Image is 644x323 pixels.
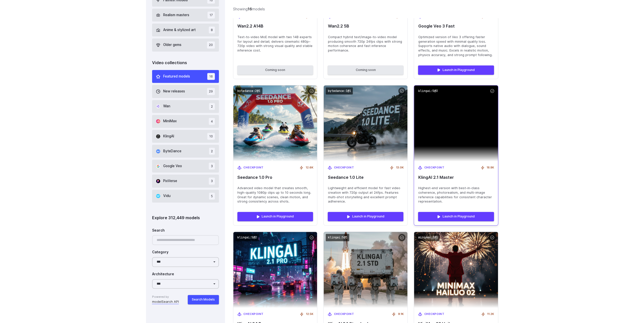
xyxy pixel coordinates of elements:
img: Seedance 1.0 Pro [233,85,317,161]
select: Category [152,257,219,267]
span: Wan2.2 A14B [237,24,313,29]
button: Older gems 20 [152,38,219,51]
span: Optimized version of Veo 3 offering faster generation speed with minimal quality loss. Supports n... [418,35,494,58]
label: Search [152,228,165,233]
code: bytedance:1@1 [326,87,353,95]
span: 16 [207,73,215,80]
label: Architecture [152,271,174,277]
div: Explore 312,449 models [152,215,219,221]
a: Launch in Playground [237,212,313,221]
button: Vidu 5 [152,190,219,203]
button: PixVerse 3 [152,175,219,187]
span: 20 [207,41,215,48]
span: ByteDance [163,148,181,154]
button: Search Models [188,295,219,304]
span: New releases [163,89,185,94]
img: KlingAI 2.1 Pro [233,232,317,308]
a: Launch in Playground [418,212,494,221]
span: Wan [163,104,170,109]
span: 13.0K [396,165,403,170]
span: KlingAI [163,134,174,139]
button: MiniMax 4 [152,115,219,128]
img: MiniMax 02 Hailuo [414,232,498,308]
span: Realism masters [163,12,189,18]
span: Google Veo [163,163,182,169]
span: 12.5K [306,312,313,316]
span: Checkpoint [243,165,264,170]
span: Powered by [152,295,179,299]
span: 3 [209,163,215,169]
span: Featured models [163,74,190,79]
span: 2 [209,103,215,110]
code: bytedance:2@1 [235,87,262,95]
code: minimax:3@1 [416,234,440,241]
button: Wan 2 [152,100,219,113]
span: Wan2.2 5B [328,24,403,29]
button: KlingAI 10 [152,130,219,143]
span: 11.2K [487,312,494,316]
label: Category [152,250,169,255]
button: Coming soon [328,65,403,74]
span: Anime & stylized art [163,27,196,33]
span: Text-to-video MoE model with two 14B experts for layout and detail; delivers cinematic 480p–720p ... [237,35,313,53]
span: 3 [209,178,215,184]
span: PixVerse [163,178,177,184]
span: Checkpoint [424,312,444,316]
span: 29 [207,88,215,95]
span: Highest-end version with best-in-class coherence, photorealism, and multi-image reference capabil... [418,186,494,204]
a: modelSearch API [152,299,179,304]
span: 12.6K [305,165,313,170]
select: Architecture [152,279,219,289]
code: klingai:5@1 [326,234,349,241]
span: Checkpoint [334,312,354,316]
span: 17 [207,12,215,18]
button: Featured models 16 [152,70,219,83]
span: 4 [209,118,215,125]
span: 5 [209,193,215,200]
button: Coming soon [237,65,313,74]
button: Realism masters 17 [152,9,219,21]
span: KlingAI 2.1 Master [418,175,494,180]
span: 9.1K [398,312,403,316]
span: Lightweight and efficient model for fast video creation with 720p output at 24fps. Features multi... [328,186,403,204]
span: 18.8K [487,165,494,170]
span: 10 [207,133,215,140]
div: Showing models [233,6,265,12]
span: 8 [209,27,215,33]
span: Advanced video model that creates smooth, high-quality 1080p clips up to 10 seconds long. Great f... [237,186,313,204]
code: klingai:5@3 [416,87,440,95]
code: klingai:5@2 [235,234,259,241]
img: KlingAI 2.1 Standard [324,232,407,308]
span: Checkpoint [243,312,264,316]
span: Checkpoint [424,165,444,170]
img: Seedance 1.0 Lite [324,85,407,161]
span: Compact hybrid text/image-to-video model producing smooth 720p 24fps clips with strong motion coh... [328,35,403,53]
span: Older gems [163,42,181,48]
a: Launch in Playground [328,212,403,221]
span: 2 [209,148,215,155]
button: Google Veo 3 [152,160,219,172]
button: ByteDance 2 [152,145,219,158]
button: New releases 29 [152,85,219,98]
strong: 16 [248,7,252,11]
button: Anime & stylized art 8 [152,23,219,36]
span: Seedance 1.0 Pro [237,175,313,180]
span: MiniMax [163,118,177,124]
a: Launch in Playground [418,65,494,74]
div: Video collections [152,60,219,66]
span: Google Veo 3 Fast [418,24,494,29]
span: Vidu [163,193,171,199]
span: Checkpoint [334,165,354,170]
span: Seedance 1.0 Lite [328,175,403,180]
